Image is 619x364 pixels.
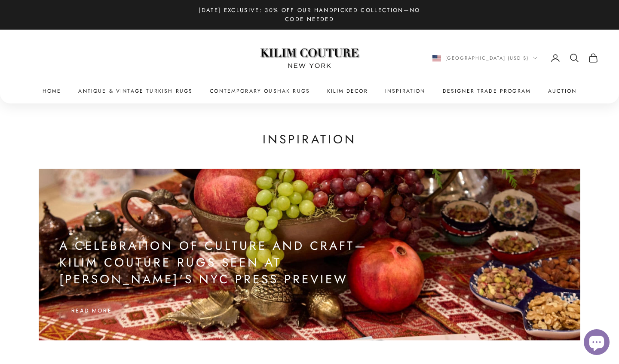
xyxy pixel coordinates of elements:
[78,87,193,95] a: Antique & Vintage Turkish Rugs
[432,53,599,63] nav: Secondary navigation
[385,87,426,95] a: Inspiration
[59,237,389,288] h2: A Celebration of Culture and Craft—Kilim Couture Rugs Seen at [PERSON_NAME]'s NYC Press Preview
[39,169,580,340] a: A Celebration of Culture and Craft—Kilim Couture Rugs Seen at [PERSON_NAME]'s NYC Press Preview R...
[43,87,61,95] a: Home
[581,329,612,357] inbox-online-store-chat: Shopify online store chat
[548,87,576,95] a: Auction
[210,87,310,95] a: Contemporary Oushak Rugs
[263,131,356,148] h1: Inspiration
[59,301,124,319] button: Read more
[327,87,368,95] summary: Kilim Decor
[432,54,538,62] button: Change country or currency
[21,87,598,95] nav: Primary navigation
[443,87,531,95] a: Designer Trade Program
[445,54,529,62] span: [GEOGRAPHIC_DATA] (USD $)
[189,6,430,24] p: [DATE] Exclusive: 30% Off Our Handpicked Collection—No Code Needed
